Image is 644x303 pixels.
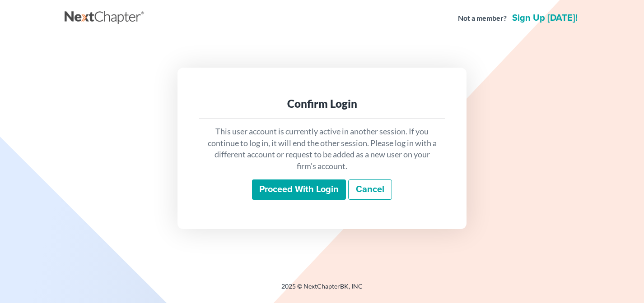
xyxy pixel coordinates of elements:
p: This user account is currently active in another session. If you continue to log in, it will end ... [206,126,438,172]
a: Cancel [348,179,392,200]
strong: Not a member? [458,13,507,23]
input: Proceed with login [252,179,346,200]
div: 2025 © NextChapterBK, INC [65,282,579,298]
a: Sign up [DATE]! [510,14,579,23]
div: Confirm Login [206,96,438,111]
